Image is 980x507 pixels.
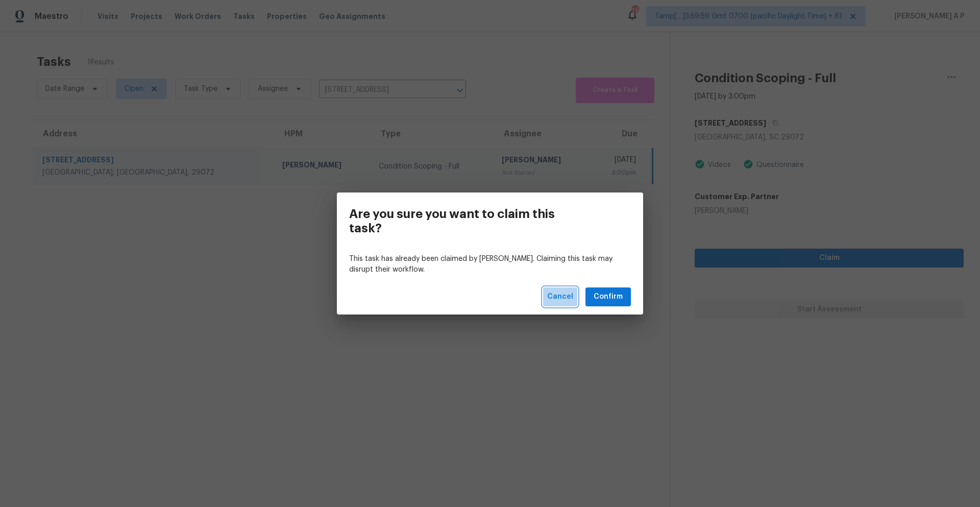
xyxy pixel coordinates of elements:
[547,291,573,303] span: Cancel
[349,254,631,275] p: This task has already been claimed by [PERSON_NAME]. Claiming this task may disrupt their workflow.
[349,207,585,235] h3: Are you sure you want to claim this task?
[543,287,577,306] button: Cancel
[585,287,631,306] button: Confirm
[594,291,623,303] span: Confirm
